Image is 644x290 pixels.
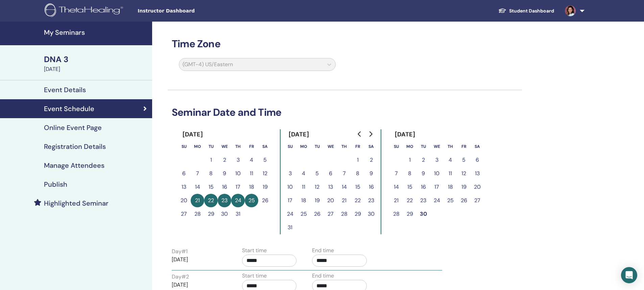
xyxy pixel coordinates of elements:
[204,167,218,180] button: 8
[310,180,324,194] button: 12
[324,167,337,180] button: 6
[310,167,324,180] button: 5
[40,54,152,73] a: DNA 3[DATE]
[403,167,416,180] button: 8
[44,180,67,188] h4: Publish
[297,194,310,207] button: 18
[310,194,324,207] button: 19
[403,207,416,221] button: 29
[258,180,272,194] button: 19
[258,194,272,207] button: 26
[245,194,258,207] button: 25
[416,167,430,180] button: 9
[191,207,204,221] button: 28
[218,153,231,167] button: 2
[191,140,204,153] th: Monday
[177,180,191,194] button: 13
[168,106,522,118] h3: Seminar Date and Time
[403,180,416,194] button: 15
[312,246,334,255] label: End time
[44,105,94,113] h4: Event Schedule
[44,28,148,36] h4: My Seminars
[297,180,310,194] button: 11
[354,127,365,141] button: Go to previous month
[389,180,403,194] button: 14
[172,281,226,289] p: [DATE]
[204,194,218,207] button: 22
[177,129,209,140] div: [DATE]
[457,167,471,180] button: 12
[283,167,297,180] button: 3
[403,140,416,153] th: Monday
[471,140,484,153] th: Saturday
[297,207,310,221] button: 25
[389,140,403,153] th: Sunday
[471,167,484,180] button: 13
[283,140,297,153] th: Sunday
[351,194,364,207] button: 22
[245,140,258,153] th: Friday
[44,124,102,132] h4: Online Event Page
[364,153,378,167] button: 2
[245,167,258,180] button: 11
[389,194,403,207] button: 21
[45,3,125,19] img: logo.png
[283,180,297,194] button: 10
[177,207,191,221] button: 27
[218,180,231,194] button: 16
[337,167,351,180] button: 7
[191,194,204,207] button: 21
[351,207,364,221] button: 29
[337,180,351,194] button: 14
[351,180,364,194] button: 15
[258,140,272,153] th: Saturday
[444,167,457,180] button: 11
[191,180,204,194] button: 14
[389,167,403,180] button: 7
[231,167,245,180] button: 10
[337,140,351,153] th: Thursday
[177,167,191,180] button: 6
[364,180,378,194] button: 16
[44,161,104,169] h4: Manage Attendees
[44,54,148,65] div: DNA 3
[351,153,364,167] button: 1
[337,207,351,221] button: 28
[324,180,337,194] button: 13
[258,153,272,167] button: 5
[204,153,218,167] button: 1
[283,207,297,221] button: 24
[364,140,378,153] th: Saturday
[389,207,403,221] button: 28
[172,273,189,281] label: Day # 2
[177,194,191,207] button: 20
[168,38,522,50] h3: Time Zone
[364,207,378,221] button: 30
[430,180,444,194] button: 17
[172,256,226,264] p: [DATE]
[242,246,267,255] label: Start time
[297,167,310,180] button: 4
[283,221,297,234] button: 31
[324,140,337,153] th: Wednesday
[231,194,245,207] button: 24
[430,194,444,207] button: 24
[324,194,337,207] button: 20
[471,194,484,207] button: 27
[364,194,378,207] button: 23
[204,207,218,221] button: 29
[493,5,559,17] a: Student Dashboard
[430,167,444,180] button: 10
[312,272,334,280] label: End time
[351,140,364,153] th: Friday
[191,167,204,180] button: 7
[231,207,245,221] button: 31
[337,194,351,207] button: 21
[44,199,109,207] h4: Highlighted Seminar
[218,140,231,153] th: Wednesday
[389,129,421,140] div: [DATE]
[621,267,637,283] div: Open Intercom Messenger
[218,167,231,180] button: 9
[565,5,576,16] img: default.jpg
[471,153,484,167] button: 6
